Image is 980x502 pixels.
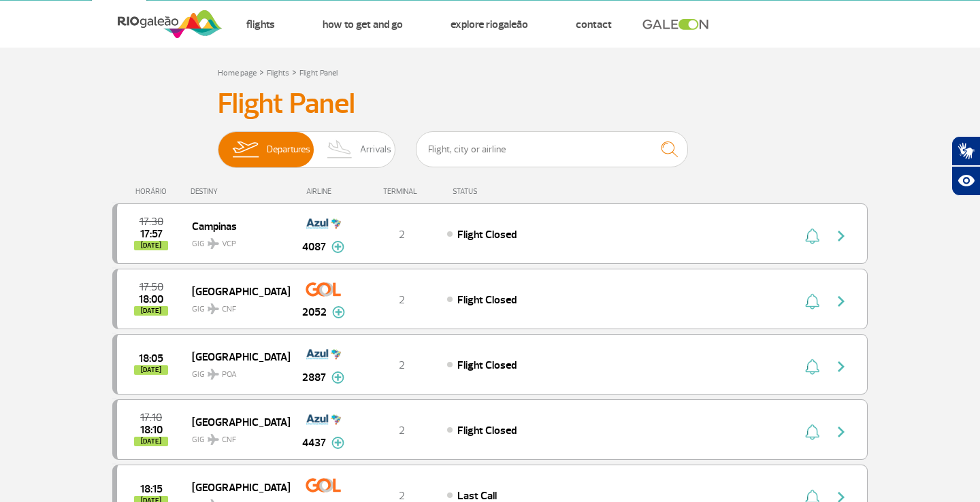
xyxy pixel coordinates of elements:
img: destiny_airplane.svg [208,238,219,249]
button: Abrir recursos assistivos. [951,166,980,196]
img: sino-painel-voo.svg [805,358,819,375]
input: Flight, city or airline [416,131,688,167]
div: Plugin de acessibilidade da Hand Talk. [951,136,980,196]
span: Flight Closed [457,424,517,437]
img: mais-info-painel-voo.svg [331,241,344,253]
img: sino-painel-voo.svg [805,228,819,244]
span: 2887 [302,369,326,386]
img: seta-direita-painel-voo.svg [833,228,849,244]
button: Abrir tradutor de língua de sinais. [951,136,980,166]
span: 2025-09-30 17:10:00 [140,413,162,422]
span: 4087 [302,239,326,255]
span: GIG [192,231,279,250]
span: Flight Closed [457,358,517,372]
span: [DATE] [134,437,168,446]
img: destiny_airplane.svg [208,369,219,380]
div: TERMINAL [357,187,446,196]
div: DESTINY [191,187,290,196]
a: Flights [267,68,289,78]
img: seta-direita-painel-voo.svg [833,424,849,440]
span: 2052 [302,304,327,320]
span: 2 [399,293,405,307]
span: 2025-09-30 17:30:00 [140,217,163,227]
h3: Flight Panel [218,87,762,121]
a: How to get and go [323,18,403,31]
span: VCP [222,238,236,250]
span: Flight Closed [457,293,517,307]
span: [DATE] [134,241,168,250]
a: > [259,64,264,80]
span: [GEOGRAPHIC_DATA] [192,478,279,496]
span: GIG [192,426,279,446]
span: [DATE] [134,365,168,375]
span: 2025-09-30 18:05:00 [139,354,163,363]
img: destiny_airplane.svg [208,303,219,314]
span: 2025-09-30 18:00:00 [139,295,163,304]
a: > [292,64,297,80]
span: Departures [267,132,310,167]
a: Explore RIOgaleão [451,18,528,31]
span: GIG [192,296,279,316]
a: Home page [218,68,257,78]
span: [GEOGRAPHIC_DATA] [192,413,279,431]
span: 2 [399,424,405,437]
span: 2 [399,358,405,372]
img: mais-info-painel-voo.svg [332,306,345,318]
span: Campinas [192,217,279,235]
a: Flight Panel [299,68,338,78]
img: sino-painel-voo.svg [805,293,819,309]
span: Flight Closed [457,228,517,241]
span: GIG [192,361,279,381]
span: [GEOGRAPHIC_DATA] [192,348,279,365]
img: mais-info-painel-voo.svg [331,371,344,384]
span: 2025-09-30 17:50:00 [140,282,163,292]
img: slider-desembarque [320,132,360,167]
a: Contact [576,18,612,31]
img: destiny_airplane.svg [208,434,219,445]
span: 2 [399,228,405,241]
div: STATUS [446,187,557,196]
span: CNF [222,434,236,446]
img: sino-painel-voo.svg [805,424,819,440]
img: slider-embarque [224,132,267,167]
span: Arrivals [360,132,391,167]
div: HORÁRIO [116,187,191,196]
span: 2025-09-30 17:57:00 [140,229,163,239]
img: seta-direita-painel-voo.svg [833,358,849,375]
img: seta-direita-painel-voo.svg [833,293,849,309]
a: Flights [246,18,275,31]
span: CNF [222,303,236,316]
span: [GEOGRAPHIC_DATA] [192,282,279,300]
span: POA [222,369,237,381]
span: 2025-09-30 18:10:00 [140,425,163,435]
span: 2025-09-30 18:15:00 [140,484,163,494]
div: AIRLINE [289,187,357,196]
span: [DATE] [134,306,168,316]
img: mais-info-painel-voo.svg [331,437,344,449]
span: 4437 [302,435,326,451]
